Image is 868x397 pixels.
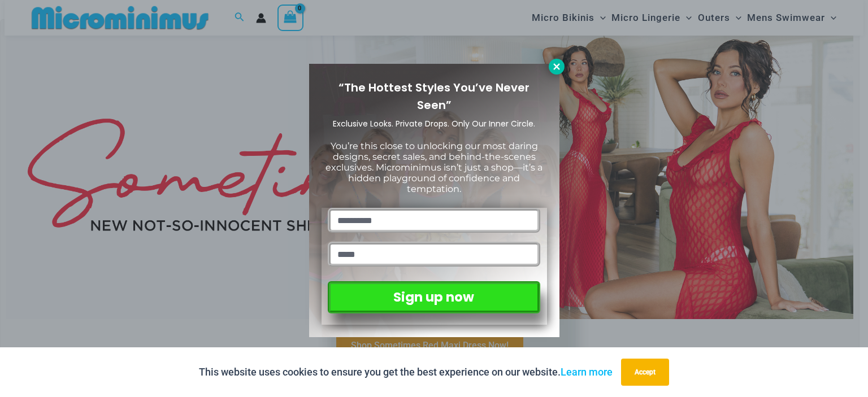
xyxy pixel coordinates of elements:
span: “The Hottest Styles You’ve Never Seen” [338,80,530,113]
a: Learn more [561,366,613,378]
button: Sign up now [328,281,540,313]
span: Exclusive Looks. Private Drops. Only Our Inner Circle. [333,118,535,129]
button: Accept [621,359,669,386]
span: You’re this close to unlocking our most daring designs, secret sales, and behind-the-scenes exclu... [325,141,542,195]
button: Close [549,59,565,75]
p: This website uses cookies to ensure you get the best experience on our website. [199,364,613,381]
